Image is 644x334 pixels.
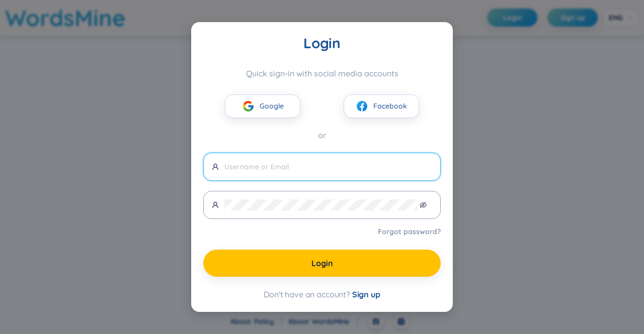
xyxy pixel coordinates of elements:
input: Username or Email [224,161,432,172]
span: Facebook [373,100,407,112]
span: user [212,201,219,208]
div: or [203,129,441,142]
span: user [212,163,219,170]
span: Sign up [352,289,380,299]
button: googleGoogle [225,94,300,118]
span: Login [311,258,333,269]
img: facebook [356,100,368,113]
div: Don't have an account? [203,289,441,300]
button: Login [203,250,441,277]
a: Forgot password? [378,227,441,237]
button: facebookFacebook [344,94,419,118]
span: eye-invisible [420,201,427,208]
div: Quick sign-in with social media accounts [203,68,441,78]
div: Login [203,34,441,52]
img: google [242,100,255,113]
span: Google [260,100,284,112]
